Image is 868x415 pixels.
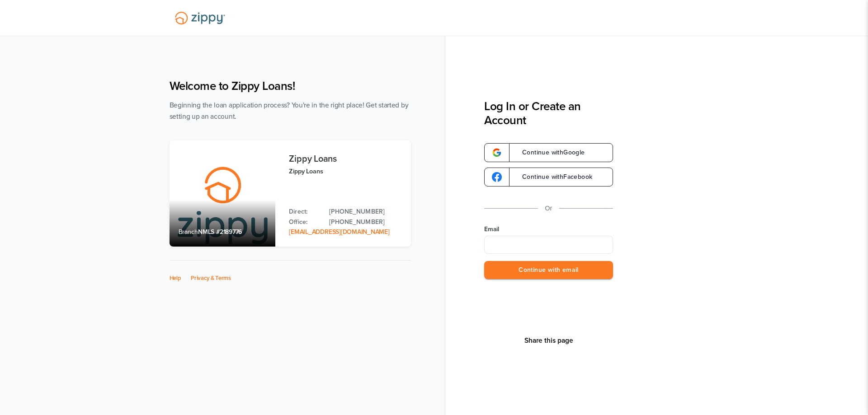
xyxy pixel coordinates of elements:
span: Branch [179,228,198,236]
input: Email Address [484,236,613,254]
img: Lender Logo [170,8,231,28]
p: Or [545,203,552,214]
a: Help [170,275,181,282]
a: Email Address: zippyguide@zippymh.com [289,228,389,236]
a: google-logoContinue withGoogle [484,143,613,162]
a: google-logoContinue withFacebook [484,168,613,187]
button: Share This Page [522,336,576,345]
p: Office: [289,217,320,227]
label: Email [484,225,613,234]
h1: Welcome to Zippy Loans! [170,79,411,93]
span: Beginning the loan application process? You're in the right place! Get started by setting up an a... [170,101,409,121]
img: google-logo [492,172,502,182]
a: Office Phone: 512-975-2947 [329,217,401,227]
a: Privacy & Terms [191,275,231,282]
span: Continue with Facebook [513,174,592,180]
button: Continue with email [484,261,613,280]
span: NMLS #2189776 [198,228,242,236]
span: Continue with Google [513,149,585,156]
img: google-logo [492,148,502,158]
p: Direct: [289,207,320,217]
h3: Log In or Create an Account [484,99,613,127]
h3: Zippy Loans [289,154,401,164]
a: Direct Phone: 512-975-2947 [329,207,401,217]
p: Zippy Loans [289,166,401,177]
